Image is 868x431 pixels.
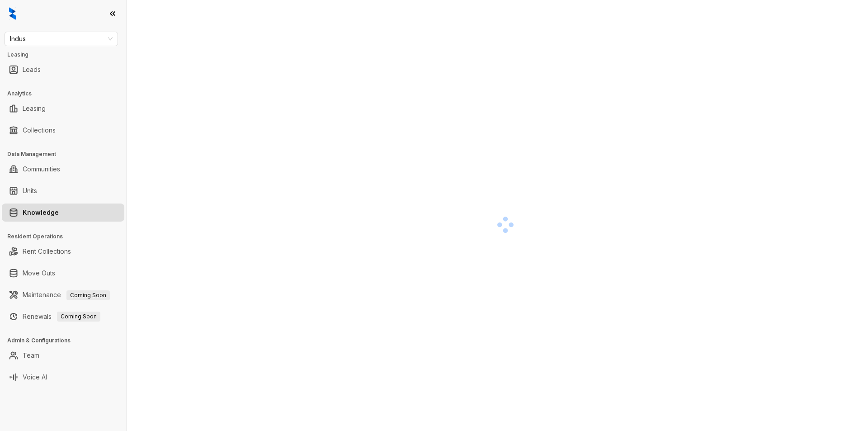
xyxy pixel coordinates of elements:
[7,51,126,59] h3: Leasing
[57,312,100,322] span: Coming Soon
[2,264,124,282] li: Move Outs
[23,182,37,200] a: Units
[2,204,124,222] li: Knowledge
[2,61,124,79] li: Leads
[2,121,124,139] li: Collections
[23,160,60,178] a: Communities
[2,242,124,260] li: Rent Collections
[23,308,100,326] a: RenewalsComing Soon
[23,204,59,222] a: Knowledge
[2,99,124,118] li: Leasing
[7,90,126,98] h3: Analytics
[2,308,124,326] li: Renewals
[2,368,124,386] li: Voice AI
[23,264,55,282] a: Move Outs
[10,32,113,46] span: Indus
[7,336,126,345] h3: Admin & Configurations
[2,160,124,178] li: Communities
[66,290,110,300] span: Coming Soon
[23,121,56,139] a: Collections
[23,242,71,260] a: Rent Collections
[23,61,41,79] a: Leads
[9,7,16,20] img: logo
[2,286,124,304] li: Maintenance
[2,182,124,200] li: Units
[23,368,47,386] a: Voice AI
[23,99,46,118] a: Leasing
[2,346,124,365] li: Team
[7,232,126,241] h3: Resident Operations
[23,346,39,365] a: Team
[7,150,126,158] h3: Data Management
